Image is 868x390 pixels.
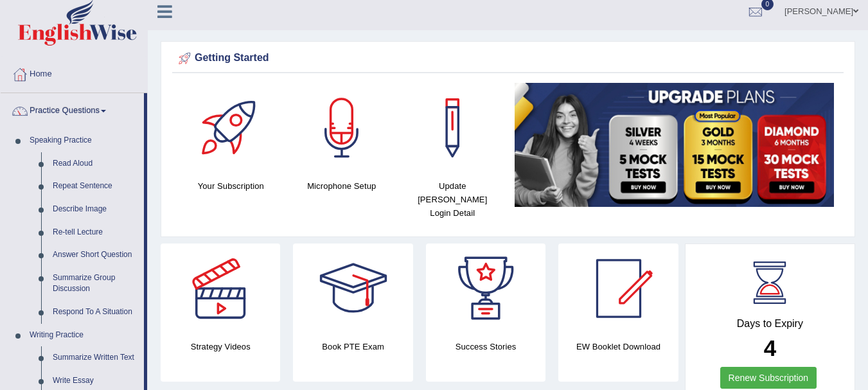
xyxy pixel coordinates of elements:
[47,152,144,175] a: Read Aloud
[700,318,840,330] h4: Days to Expiry
[720,367,817,389] a: Renew Subscription
[182,179,280,193] h4: Your Subscription
[47,267,144,301] a: Summarize Group Discussion
[515,83,835,207] img: small5.jpg
[175,49,840,68] div: Getting Started
[293,179,391,193] h4: Microphone Setup
[161,340,280,353] h4: Strategy Videos
[1,93,144,125] a: Practice Questions
[47,175,144,198] a: Repeat Sentence
[24,129,144,152] a: Speaking Practice
[764,335,776,360] b: 4
[24,324,144,347] a: Writing Practice
[558,340,678,353] h4: EW Booklet Download
[47,244,144,267] a: Answer Short Question
[1,57,147,89] a: Home
[47,198,144,221] a: Describe Image
[47,221,144,244] a: Re-tell Lecture
[47,301,144,324] a: Respond To A Situation
[293,340,412,353] h4: Book PTE Exam
[403,179,502,220] h4: Update [PERSON_NAME] Login Detail
[426,340,545,353] h4: Success Stories
[47,346,144,369] a: Summarize Written Text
